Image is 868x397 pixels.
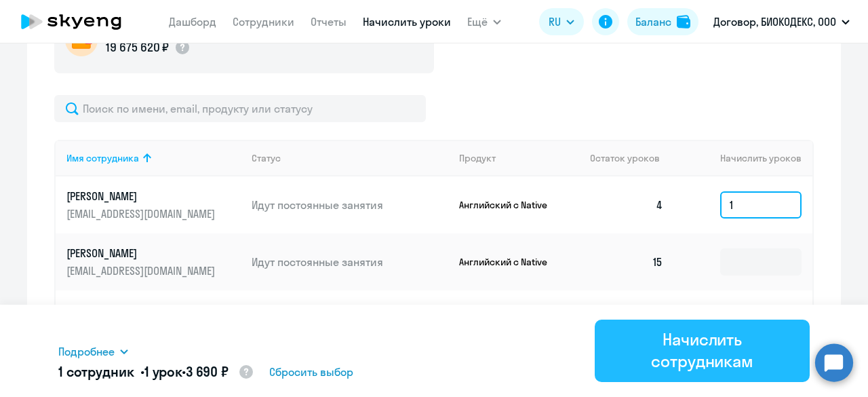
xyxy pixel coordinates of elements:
[144,363,182,380] span: 1 урок
[66,189,218,204] p: [PERSON_NAME]
[713,14,836,30] p: Договор, БИОКОДЕКС, ООО
[233,15,294,29] a: Сотрудники
[614,328,791,372] div: Начислить сотрудникам
[66,189,241,221] a: [PERSON_NAME][EMAIL_ADDRESS][DOMAIN_NAME]
[311,15,347,29] a: Отчеты
[674,140,812,176] th: Начислить уроков
[590,152,660,164] span: Остаток уроков
[58,343,115,360] span: Подробнее
[627,8,698,35] button: Балансbalance
[579,233,674,290] td: 15
[677,15,690,29] img: balance
[252,152,448,164] div: Статус
[66,246,241,278] a: [PERSON_NAME][EMAIL_ADDRESS][DOMAIN_NAME]
[58,362,254,383] h5: 1 сотрудник • •
[459,152,580,164] div: Продукт
[66,263,218,278] p: [EMAIL_ADDRESS][DOMAIN_NAME]
[467,8,501,35] button: Ещё
[459,199,561,211] p: Английский с Native
[579,176,674,233] td: 4
[54,95,426,122] input: Поиск по имени, email, продукту или статусу
[252,254,448,269] p: Идут постоянные занятия
[186,363,229,380] span: 3 690 ₽
[252,197,448,212] p: Идут постоянные занятия
[66,246,218,261] p: [PERSON_NAME]
[66,206,218,221] p: [EMAIL_ADDRESS][DOMAIN_NAME]
[106,39,169,56] p: 19 675 620 ₽
[269,364,353,380] span: Сбросить выбор
[169,15,216,29] a: Дашборд
[363,15,451,29] a: Начислить уроки
[459,152,496,164] div: Продукт
[635,14,671,30] div: Баланс
[595,320,810,382] button: Начислить сотрудникам
[66,152,139,164] div: Имя сотрудника
[467,14,488,30] span: Ещё
[66,152,241,164] div: Имя сотрудника
[549,14,561,30] span: RU
[252,152,281,164] div: Статус
[590,152,674,164] div: Остаток уроков
[539,8,584,35] button: RU
[707,5,856,38] button: Договор, БИОКОДЕКС, ООО
[459,256,561,268] p: Английский с Native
